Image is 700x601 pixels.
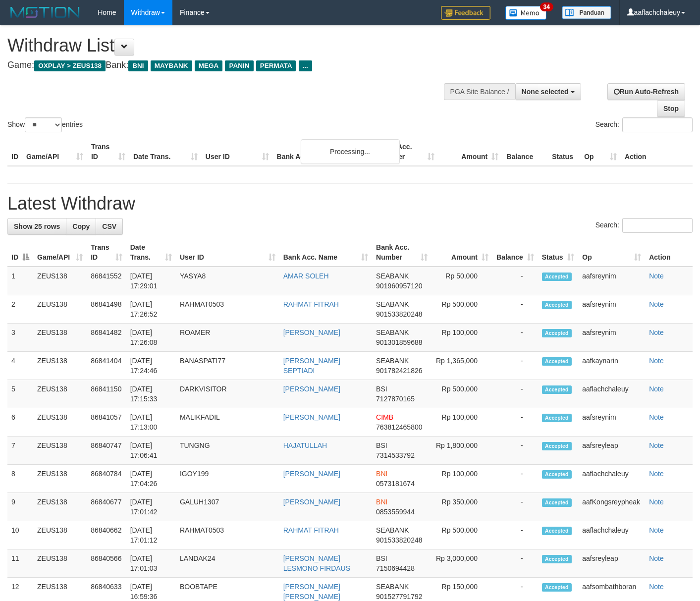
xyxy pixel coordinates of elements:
td: IGOY199 [176,465,279,493]
span: BSI [376,385,387,393]
input: Search: [622,218,693,233]
span: Copy 901533820248 to clipboard [376,536,422,544]
td: [DATE] 17:26:52 [126,295,176,324]
th: Bank Acc. Name: activate to sort column ascending [279,238,372,267]
a: Note [649,526,664,534]
span: Accepted [542,442,572,450]
td: ROAMER [176,324,279,352]
td: 1 [7,267,33,295]
td: 8 [7,465,33,493]
a: Note [649,385,664,393]
th: Trans ID: activate to sort column ascending [87,238,126,267]
a: AMAR SOLEH [283,272,329,280]
span: SEABANK [376,357,409,365]
td: 86841404 [87,352,126,380]
th: Date Trans. [129,138,202,166]
a: Note [649,328,664,336]
a: Show 25 rows [7,218,66,235]
th: Game/API [22,138,87,166]
a: Note [649,272,664,280]
td: 86841552 [87,267,126,295]
td: Rp 500,000 [431,380,492,408]
td: [DATE] 17:29:01 [126,267,176,295]
td: - [492,295,538,324]
span: Copy 901960957120 to clipboard [376,282,422,290]
span: SEABANK [376,526,409,534]
span: CIMB [376,413,393,421]
a: RAHMAT FITRAH [283,526,339,534]
a: [PERSON_NAME] [PERSON_NAME] [283,583,340,601]
td: YASYA8 [176,267,279,295]
span: Copy 901533820248 to clipboard [376,310,422,318]
td: GALUH1307 [176,493,279,521]
h4: Game: Bank: [7,60,457,70]
th: Balance [502,138,548,166]
td: aafsreynim [578,324,645,352]
a: Note [649,554,664,562]
a: Note [649,413,664,421]
td: aafsreyleap [578,549,645,578]
a: [PERSON_NAME] [283,413,340,421]
td: aaflachchaleuy [578,465,645,493]
td: TUNGNG [176,437,279,465]
a: Note [649,470,664,478]
span: Copy 7314533792 to clipboard [376,451,415,459]
h1: Latest Withdraw [7,194,693,214]
span: None selected [522,88,569,96]
td: 86840566 [87,549,126,578]
th: Amount: activate to sort column ascending [431,238,492,267]
td: - [492,521,538,549]
th: Bank Acc. Name [273,138,375,166]
td: 3 [7,324,33,352]
span: OXPLAY > ZEUS138 [34,60,106,71]
td: aafkaynarin [578,352,645,380]
th: Status: activate to sort column ascending [538,238,579,267]
td: [DATE] 17:01:42 [126,493,176,521]
a: RAHMAT FITRAH [283,300,339,308]
label: Search: [595,218,693,233]
th: Action [645,238,693,267]
td: - [492,549,538,578]
span: Accepted [542,583,572,592]
td: Rp 50,000 [431,267,492,295]
td: BANASPATI77 [176,352,279,380]
td: 86840677 [87,493,126,521]
th: ID: activate to sort column descending [7,238,33,267]
td: Rp 500,000 [431,295,492,324]
a: [PERSON_NAME] [283,385,340,393]
td: MALIKFADIL [176,408,279,437]
a: Run Auto-Refresh [607,83,685,100]
td: aafsreynim [578,295,645,324]
span: Accepted [542,498,572,507]
td: 86840662 [87,521,126,549]
span: BNI [128,60,148,71]
th: Action [621,138,693,166]
span: CSV [102,222,116,230]
td: RAHMAT0503 [176,521,279,549]
span: MAYBANK [151,60,192,71]
span: PANIN [225,60,253,71]
th: ID [7,138,22,166]
td: ZEUS138 [33,493,87,521]
span: Accepted [542,385,572,394]
select: Showentries [25,117,62,132]
td: ZEUS138 [33,352,87,380]
td: 9 [7,493,33,521]
td: [DATE] 17:13:00 [126,408,176,437]
td: 86840784 [87,465,126,493]
span: Copy 763812465800 to clipboard [376,423,422,431]
td: 5 [7,380,33,408]
label: Search: [595,117,693,132]
th: Bank Acc. Number: activate to sort column ascending [372,238,431,267]
td: ZEUS138 [33,267,87,295]
span: 34 [540,2,553,11]
td: 86841498 [87,295,126,324]
a: Note [649,357,664,365]
span: Copy [72,222,90,230]
th: Trans ID [87,138,129,166]
td: 6 [7,408,33,437]
span: Accepted [542,555,572,563]
td: aafsreynim [578,267,645,295]
img: MOTION_logo.png [7,5,83,20]
a: [PERSON_NAME] LESMONO FIRDAUS [283,554,350,572]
